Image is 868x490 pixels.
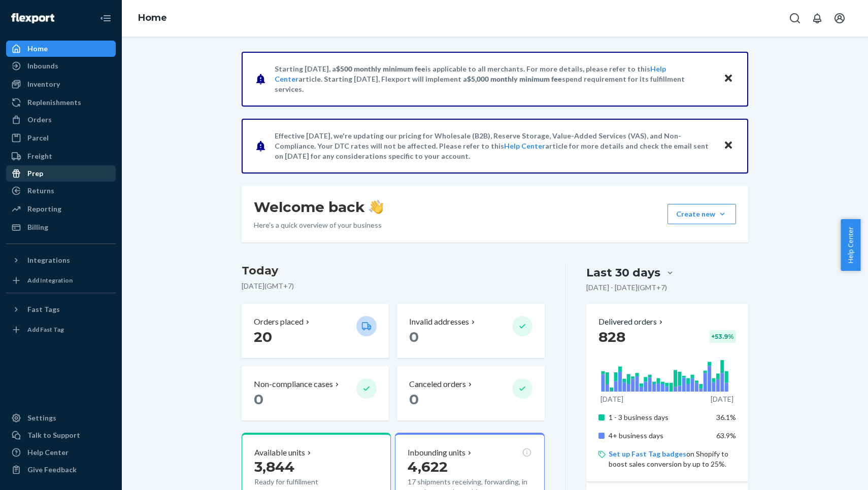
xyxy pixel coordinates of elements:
[711,394,733,404] p: [DATE]
[504,142,545,150] a: Help Center
[6,165,116,182] a: Prep
[27,168,43,179] div: Prep
[11,13,54,23] img: Flexport logo
[254,220,383,230] p: Here’s a quick overview of your business
[6,272,116,289] a: Add Integration
[841,219,860,271] button: Help Center
[27,133,49,143] div: Parcel
[27,255,70,265] div: Integrations
[6,444,116,461] a: Help Center
[609,449,686,458] a: Set up Fast Tag badges
[409,378,466,390] p: Canceled orders
[722,72,735,86] button: Close
[397,304,544,358] button: Invalid addresses 0
[586,283,667,293] p: [DATE] - [DATE] ( GMT+7 )
[716,431,736,440] span: 63.9%
[336,64,425,73] span: $500 monthly minimum fee
[6,148,116,164] a: Freight
[785,8,805,28] button: Open Search Box
[829,8,850,28] button: Open account menu
[254,328,272,345] span: 20
[27,465,77,475] div: Give Feedback
[807,8,827,28] button: Open notifications
[254,458,294,475] span: 3,844
[6,183,116,199] a: Returns
[600,394,623,404] p: [DATE]
[716,413,736,422] span: 36.1%
[275,64,714,94] p: Starting [DATE], a is applicable to all merchants. For more details, please refer to this article...
[254,316,304,328] p: Orders placed
[609,449,736,469] p: on Shopify to boost sales conversion by up to 25%.
[138,12,167,23] a: Home
[95,8,116,28] button: Close Navigation
[586,265,660,281] div: Last 30 days
[27,204,61,214] div: Reporting
[27,413,56,423] div: Settings
[242,263,545,279] h3: Today
[6,301,116,318] button: Fast Tags
[397,366,544,421] button: Canceled orders 0
[6,462,116,478] button: Give Feedback
[27,79,60,89] div: Inventory
[598,316,665,328] button: Delivered orders
[6,427,116,443] a: Talk to Support
[242,281,545,291] p: [DATE] ( GMT+7 )
[254,378,333,390] p: Non-compliance cases
[722,138,735,153] button: Close
[6,322,116,338] a: Add Fast Tag
[275,131,714,161] p: Effective [DATE], we're updating our pricing for Wholesale (B2B), Reserve Storage, Value-Added Se...
[408,458,448,475] span: 4,622
[6,41,116,57] a: Home
[609,431,709,441] p: 4+ business days
[254,477,348,487] p: Ready for fulfillment
[409,391,419,408] span: 0
[27,304,60,314] div: Fast Tags
[467,75,562,83] span: $5,000 monthly minimum fee
[408,447,465,459] p: Inbounding units
[709,330,736,343] div: + 53.9 %
[254,198,383,216] h1: Welcome back
[667,204,736,224] button: Create new
[242,366,389,421] button: Non-compliance cases 0
[6,94,116,111] a: Replenishments
[6,112,116,128] a: Orders
[27,44,48,54] div: Home
[27,447,69,458] div: Help Center
[369,200,383,214] img: hand-wave emoji
[254,391,263,408] span: 0
[27,276,73,285] div: Add Integration
[6,219,116,235] a: Billing
[6,76,116,92] a: Inventory
[130,4,175,33] ol: breadcrumbs
[409,316,469,328] p: Invalid addresses
[27,115,52,125] div: Orders
[609,412,709,423] p: 1 - 3 business days
[27,61,58,71] div: Inbounds
[27,325,64,334] div: Add Fast Tag
[6,201,116,217] a: Reporting
[409,328,419,345] span: 0
[254,447,305,459] p: Available units
[27,430,80,440] div: Talk to Support
[27,222,48,232] div: Billing
[6,252,116,268] button: Integrations
[6,58,116,74] a: Inbounds
[242,304,389,358] button: Orders placed 20
[6,410,116,426] a: Settings
[27,97,81,108] div: Replenishments
[27,151,52,161] div: Freight
[598,328,625,345] span: 828
[6,130,116,146] a: Parcel
[27,186,54,196] div: Returns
